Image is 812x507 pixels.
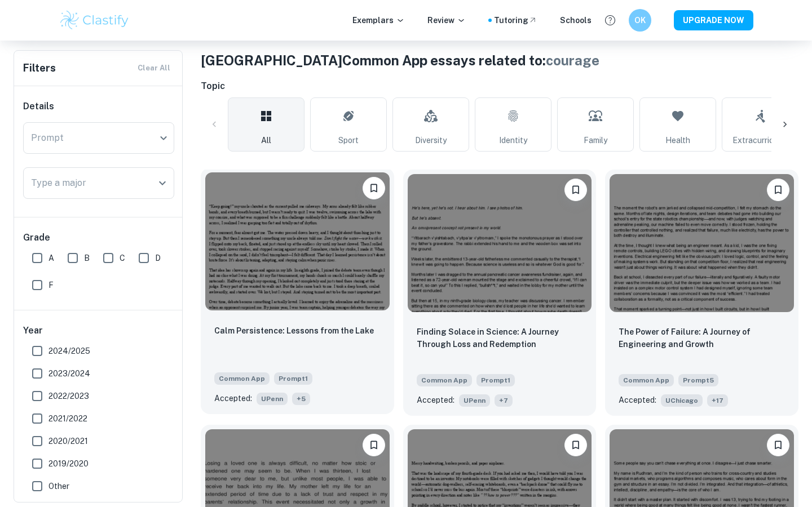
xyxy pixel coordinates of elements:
[767,434,789,456] button: Bookmark
[619,374,674,386] span: Common App
[48,457,89,470] span: 2019/2020
[59,9,130,32] img: Clastify logo
[48,252,54,264] span: A
[610,174,794,312] img: undefined Common App example thumbnail: The Power of Failure: A Journey of Engin
[495,394,513,407] span: + 7
[605,170,798,416] a: BookmarkThe Power of Failure: A Journey of Engineering and GrowthCommon AppPrompt5Accepted:UChica...
[560,14,592,26] a: Schools
[417,326,583,350] p: Finding Solace in Science: A Journey Through Loss and Redemption
[48,435,88,447] span: 2020/2021
[257,393,288,405] span: UPenn
[629,9,651,32] button: OK
[48,279,54,291] span: F
[120,252,125,264] span: C
[564,434,587,456] button: Bookmark
[352,14,405,26] p: Exemplars
[201,79,798,93] h6: Topic
[619,394,656,406] p: Accepted:
[292,393,310,405] span: + 5
[417,374,472,386] span: Common App
[417,394,454,406] p: Accepted:
[261,134,271,146] span: All
[476,374,515,386] span: Prompt 1
[214,392,252,404] p: Accepted:
[665,134,690,146] span: Health
[48,412,87,425] span: 2021/2022
[494,14,537,26] a: Tutoring
[408,174,592,312] img: undefined Common App example thumbnail: Finding Solace in Science: A Journey Thr
[363,177,385,199] button: Bookmark
[584,134,607,146] span: Family
[23,324,174,337] h6: Year
[338,134,359,146] span: Sport
[48,480,69,492] span: Other
[201,50,798,70] h1: [GEOGRAPHIC_DATA] Common App essays related to:
[201,170,394,416] a: BookmarkCalm Persistence: Lessons from the LakeCommon AppPrompt1Accepted:UPenn+5
[274,372,312,385] span: Prompt 1
[564,179,587,201] button: Bookmark
[48,345,90,357] span: 2024/2025
[23,100,174,113] h6: Details
[205,172,390,310] img: undefined Common App example thumbnail: Calm Persistence: Lessons from the Lake
[155,252,161,264] span: D
[155,175,170,191] button: Open
[707,394,728,407] span: + 17
[427,14,466,26] p: Review
[674,10,753,30] button: UPGRADE NOW
[415,134,447,146] span: Diversity
[48,390,89,402] span: 2022/2023
[661,394,703,407] span: UChicago
[214,324,374,337] p: Calm Persistence: Lessons from the Lake
[23,231,174,244] h6: Grade
[546,52,599,68] span: courage
[767,179,789,201] button: Bookmark
[499,134,527,146] span: Identity
[214,372,270,385] span: Common App
[23,60,56,76] h6: Filters
[459,394,490,407] span: UPenn
[634,14,647,26] h6: OK
[601,11,620,30] button: Help and Feedback
[363,434,385,456] button: Bookmark
[619,326,785,350] p: The Power of Failure: A Journey of Engineering and Growth
[84,252,90,264] span: B
[678,374,718,386] span: Prompt 5
[403,170,597,416] a: BookmarkFinding Solace in Science: A Journey Through Loss and RedemptionCommon AppPrompt1Accepted...
[732,134,788,146] span: Extracurricular
[48,367,90,380] span: 2023/2024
